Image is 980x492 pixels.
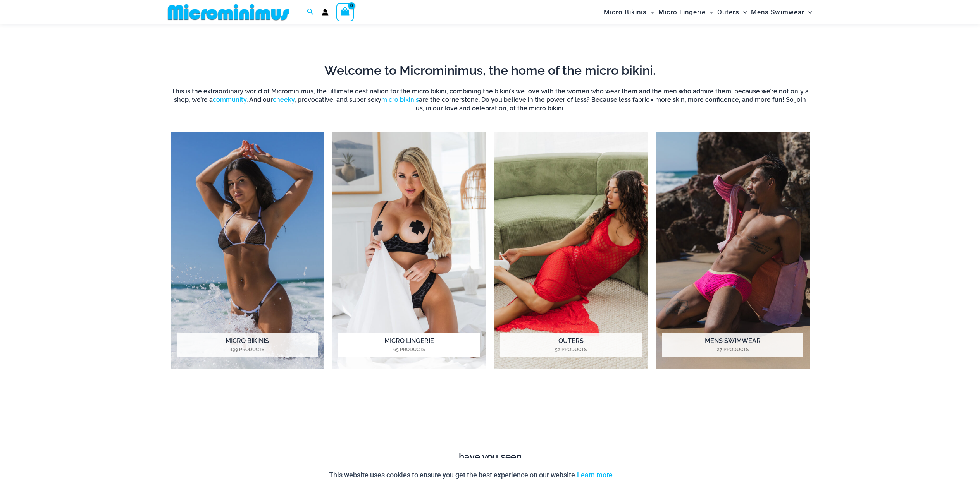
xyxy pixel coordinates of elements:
a: Mens SwimwearMenu ToggleMenu Toggle [749,2,814,22]
mark: 52 Products [500,346,642,353]
button: Accept [618,466,651,484]
a: Micro BikinisMenu ToggleMenu Toggle [602,2,656,22]
a: Account icon link [322,9,329,16]
span: Menu Toggle [739,2,747,22]
img: Micro Bikinis [171,132,325,369]
a: OutersMenu ToggleMenu Toggle [715,2,749,22]
h2: Micro Bikinis [177,333,318,357]
a: Micro LingerieMenu ToggleMenu Toggle [656,2,715,22]
a: Visit product category Micro Bikinis [171,132,325,369]
img: Micro Lingerie [332,132,486,369]
h2: Micro Lingerie [338,333,480,357]
span: Outers [717,2,739,22]
iframe: TrustedSite Certified [171,389,810,447]
a: cheeky [273,96,295,103]
nav: Site Navigation [601,1,816,23]
span: Menu Toggle [804,2,812,22]
span: Mens Swimwear [751,2,804,22]
img: Outers [494,132,648,369]
mark: 27 Products [662,346,803,353]
a: Visit product category Mens Swimwear [656,132,810,369]
span: Micro Lingerie [658,2,706,22]
h6: This is the extraordinary world of Microminimus, the ultimate destination for the micro bikini, c... [171,87,810,113]
a: Visit product category Outers [494,132,648,369]
a: Search icon link [307,7,314,17]
a: Learn more [577,471,613,479]
mark: 199 Products [177,346,318,353]
img: Mens Swimwear [656,132,810,369]
h2: Outers [500,333,642,357]
p: This website uses cookies to ensure you get the best experience on our website. [329,469,613,481]
h4: have you seen [165,451,816,463]
a: community [213,96,246,103]
a: micro bikinis [381,96,419,103]
h2: Welcome to Microminimus, the home of the micro bikini. [171,62,810,79]
a: Visit product category Micro Lingerie [332,132,486,369]
a: View Shopping Cart, empty [336,3,354,21]
img: MM SHOP LOGO FLAT [165,3,292,21]
mark: 65 Products [338,346,480,353]
span: Menu Toggle [647,2,654,22]
span: Menu Toggle [706,2,713,22]
h2: Mens Swimwear [662,333,803,357]
span: Micro Bikinis [604,2,647,22]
